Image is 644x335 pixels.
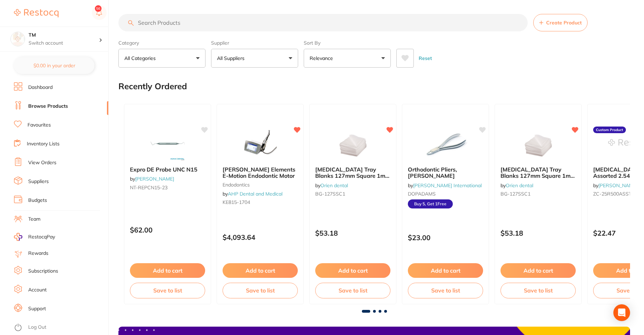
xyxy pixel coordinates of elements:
[223,199,298,205] small: KE815-1704
[124,55,158,62] p: All Categories
[417,49,434,68] button: Reset
[135,176,174,182] a: [PERSON_NAME]
[408,263,483,278] button: Add to cart
[28,324,46,331] a: Log Out
[14,214,108,233] a: Team
[613,304,630,321] div: Open Intercom Messenger
[29,32,99,39] h4: TM
[28,234,55,241] span: RestocqPay
[14,176,108,195] a: Suppliers
[28,122,51,129] a: Favourites
[223,191,282,197] span: by
[533,14,588,31] button: Create Product
[130,185,205,190] small: NT-REPCN15-23
[315,229,390,237] p: $53.18
[217,55,247,62] p: All Suppliers
[223,182,298,188] small: endodontics
[593,127,626,134] label: Custom Product
[223,233,298,241] p: $4,093.64
[408,166,483,179] b: Orthodontic Pliers, Adams
[14,233,22,241] img: RestocqPay
[304,40,391,46] label: Sort By
[14,101,108,120] a: Browse Products
[28,305,46,312] a: Support
[14,322,106,333] button: Log Out
[408,191,483,197] small: DOPADAMS
[28,103,68,110] a: Browse Products
[28,178,49,185] a: Suppliers
[501,283,576,298] button: Save to list
[28,287,47,294] a: Account
[408,283,483,298] button: Save to list
[501,263,576,278] button: Add to cart
[506,182,533,189] a: Orien dental
[593,182,637,189] span: by
[28,159,56,166] a: View Orders
[118,49,205,68] button: All Categories
[211,49,298,68] button: All Suppliers
[29,40,99,47] p: Switch account
[238,126,283,161] img: Kerr Elements E-Motion Endodontic Motor
[14,158,108,176] a: View Orders
[145,126,190,161] img: Expro DE Probe UNC N15
[546,20,582,25] span: Create Product
[501,229,576,237] p: $53.18
[28,250,48,257] a: Rewards
[14,233,55,241] a: RestocqPay
[315,182,348,189] span: by
[14,9,59,17] img: Restocq Logo
[14,304,108,322] a: Support
[223,166,298,179] b: Kerr Elements E-Motion Endodontic Motor
[598,182,637,189] a: [PERSON_NAME]
[408,234,483,242] p: $23.00
[310,55,336,62] p: Relevance
[315,191,390,197] small: BG-127SSC1
[315,166,390,179] b: Whitening Tray Blanks 127mm Square 1mm thick, Pack of 10
[118,14,528,31] input: Search Products
[118,40,205,46] label: Category
[408,199,453,208] span: Buy 5, Get 1 Free
[413,182,482,189] a: [PERSON_NAME] International
[408,182,482,189] span: by
[130,166,205,173] b: Expro DE Probe UNC N15
[330,126,375,161] img: Whitening Tray Blanks 127mm Square 1mm thick, Pack of 10
[14,195,108,214] a: Budgets
[320,182,348,189] a: Orien dental
[14,266,108,285] a: Subscriptions
[315,283,390,298] button: Save to list
[223,283,298,298] button: Save to list
[515,126,561,161] img: Whitening Tray Blanks 127mm Square 1mm thick, Pack of 10
[27,140,60,147] a: Inventory Lists
[118,82,187,91] h2: Recently Ordered
[223,263,298,278] button: Add to cart
[28,268,58,275] a: Subscriptions
[501,166,576,179] b: Whitening Tray Blanks 127mm Square 1mm thick, Pack of 10
[130,176,174,182] span: by
[28,84,53,91] a: Dashboard
[14,285,108,304] a: Account
[501,191,576,197] small: BG-127SSC1
[228,191,282,197] a: AHP Dental and Medical
[211,40,298,46] label: Supplier
[14,57,94,74] button: $0.00 in your order
[14,139,108,158] a: Inventory Lists
[501,182,533,189] span: by
[14,120,108,139] a: Favourites
[423,126,468,161] img: Orthodontic Pliers, Adams
[28,216,40,223] a: Team
[304,49,391,68] button: Relevance
[315,263,390,278] button: Add to cart
[130,263,205,278] button: Add to cart
[14,82,108,101] a: Dashboard
[11,32,25,46] img: TM
[130,226,205,234] p: $62.00
[130,283,205,298] button: Save to list
[28,197,47,204] a: Budgets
